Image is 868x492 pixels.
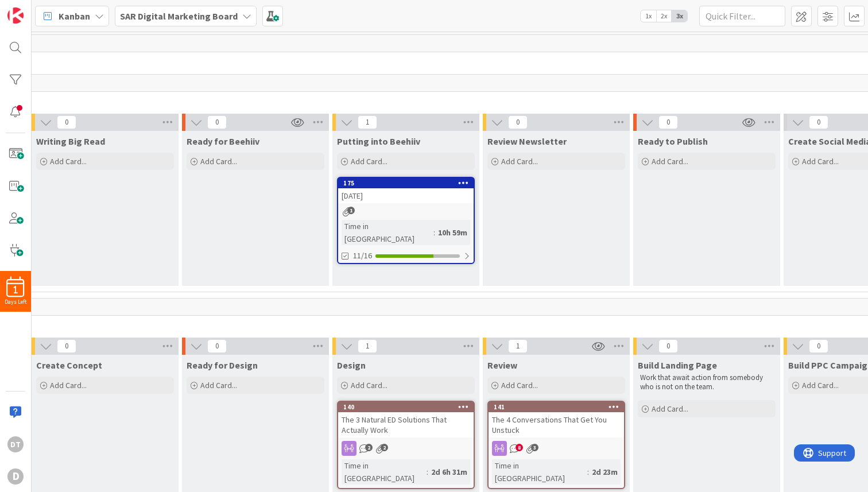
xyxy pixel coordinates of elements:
[508,339,528,353] span: 1
[187,359,258,371] span: Ready for Design
[337,359,366,371] span: Design
[809,115,828,129] span: 0
[343,179,474,187] div: 175
[489,412,624,437] div: The 4 Conversations That Get You Unstuck
[358,115,377,129] span: 1
[347,207,355,214] span: 1
[57,115,76,129] span: 0
[641,10,656,22] span: 1x
[802,156,839,166] span: Add Card...
[427,466,428,478] span: :
[338,178,474,188] div: 175
[50,156,87,166] span: Add Card...
[36,135,105,147] span: Writing Big Read
[338,402,474,437] div: 140The 3 Natural ED Solutions That Actually Work
[435,226,470,239] div: 10h 59m
[337,135,420,147] span: Putting into Beehiiv
[342,459,427,485] div: Time in [GEOGRAPHIC_DATA]
[802,380,839,390] span: Add Card...
[672,10,687,22] span: 3x
[587,466,589,478] span: :
[658,115,678,129] span: 0
[589,466,621,478] div: 2d 23m
[381,444,388,451] span: 2
[59,9,90,23] span: Kanban
[501,156,538,166] span: Add Card...
[433,226,435,239] span: :
[428,466,470,478] div: 2d 6h 31m
[36,359,102,371] span: Create Concept
[531,444,538,451] span: 3
[120,10,238,22] b: SAR Digital Marketing Board
[652,404,688,414] span: Add Card...
[699,6,785,26] input: Quick Filter...
[7,7,24,24] img: Visit kanbanzone.com
[338,188,474,203] div: [DATE]
[501,380,538,390] span: Add Card...
[516,444,523,451] span: 8
[492,459,587,485] div: Time in [GEOGRAPHIC_DATA]
[24,2,52,16] span: Support
[638,359,717,371] span: Build Landing Page
[508,115,528,129] span: 0
[494,403,624,411] div: 141
[7,468,24,485] div: D
[207,339,227,353] span: 0
[200,156,237,166] span: Add Card...
[489,402,624,437] div: 141The 4 Conversations That Get You Unstuck
[342,220,433,245] div: Time in [GEOGRAPHIC_DATA]
[343,403,474,411] div: 140
[638,135,708,147] span: Ready to Publish
[487,359,517,371] span: Review
[365,444,373,451] span: 2
[351,156,387,166] span: Add Card...
[487,135,567,147] span: Review Newsletter
[200,380,237,390] span: Add Card...
[187,135,259,147] span: Ready for Beehiiv
[652,156,688,166] span: Add Card...
[7,436,24,452] div: DT
[338,402,474,412] div: 140
[353,250,372,262] span: 11/16
[489,402,624,412] div: 141
[358,339,377,353] span: 1
[50,380,87,390] span: Add Card...
[338,178,474,203] div: 175[DATE]
[656,10,672,22] span: 2x
[338,412,474,437] div: The 3 Natural ED Solutions That Actually Work
[57,339,76,353] span: 0
[207,115,227,129] span: 0
[640,373,765,392] span: Work that await action from somebody who is not on the team.
[809,339,828,353] span: 0
[14,286,18,294] span: 1
[351,380,387,390] span: Add Card...
[658,339,678,353] span: 0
